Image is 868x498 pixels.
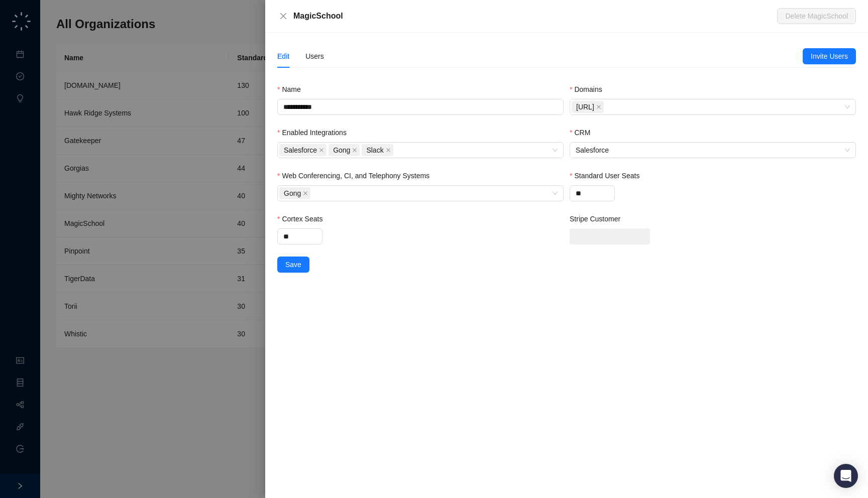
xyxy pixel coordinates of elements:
[395,147,397,154] input: Enabled Integrations
[352,148,357,153] span: close
[303,191,308,196] span: close
[277,170,437,181] label: Web Conferencing, CI, and Telephony Systems
[279,12,287,20] span: close
[570,84,609,95] label: Domains
[570,127,597,138] label: CRM
[329,144,360,156] span: Gong
[278,229,322,244] input: Cortex Seats
[362,144,393,156] span: Slack
[277,99,564,115] input: Name
[284,145,317,156] span: Salesforce
[596,104,601,109] span: close
[279,144,327,156] span: Salesforce
[277,213,330,224] label: Cortex Seats
[570,213,627,224] label: Stripe Customer
[333,145,350,156] span: Gong
[570,186,614,201] input: Standard User Seats
[312,190,314,197] input: Web Conferencing, CI, and Telephony Systems
[279,187,310,199] span: Gong
[576,101,594,112] span: [URL]
[277,127,354,138] label: Enabled Integrations
[777,8,856,24] button: Delete MagicSchool
[293,10,777,22] div: MagicSchool
[305,51,324,62] div: Users
[606,103,608,111] input: Domains
[319,148,324,153] span: close
[277,257,309,273] button: Save
[803,48,856,64] button: Invite Users
[570,170,646,181] label: Standard User Seats
[277,10,289,22] button: Close
[284,188,301,199] span: Gong
[277,51,289,62] div: Edit
[285,259,301,270] span: Save
[366,145,383,156] span: Slack
[386,148,391,153] span: close
[811,51,848,62] span: Invite Users
[572,101,604,113] span: magicschool.ai
[576,143,850,158] span: Salesforce
[834,464,858,488] div: Open Intercom Messenger
[277,84,308,95] label: Name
